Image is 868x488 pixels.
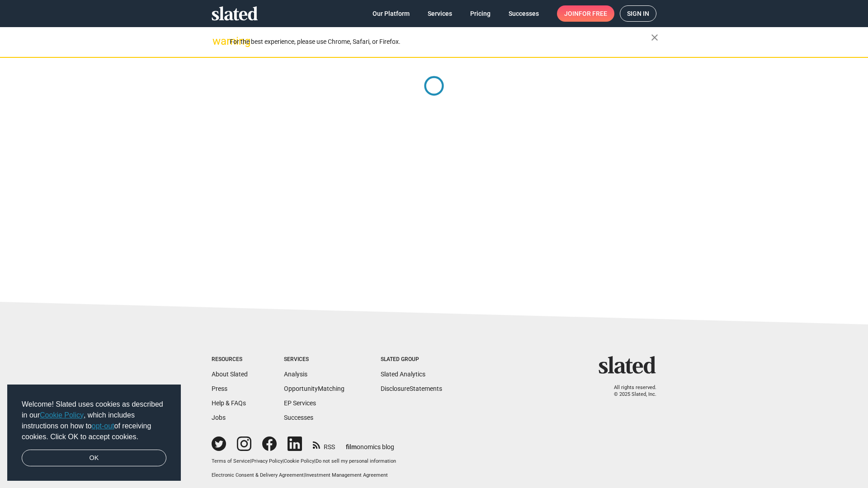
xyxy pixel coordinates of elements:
[92,422,114,430] a: opt-out
[381,371,425,378] a: Slated Analytics
[381,385,442,392] a: DisclosureStatements
[314,458,316,464] span: |
[284,356,344,363] div: Services
[509,5,539,22] span: Successes
[346,443,357,450] span: film
[463,5,498,22] a: Pricing
[7,385,181,481] div: cookieconsent
[284,414,313,421] a: Successes
[212,356,248,363] div: Resources
[381,356,442,363] div: Slated Group
[212,472,304,478] a: Electronic Consent & Delivery Agreement
[212,371,248,378] a: About Slated
[579,5,607,22] span: for free
[365,5,417,22] a: Our Platform
[230,36,651,48] div: For the best experience, please use Chrome, Safari, or Firefox.
[284,458,314,464] a: Cookie Policy
[649,32,660,43] mat-icon: close
[305,472,388,478] a: Investment Management Agreement
[212,36,223,47] mat-icon: warning
[40,411,84,419] a: Cookie Policy
[620,5,656,22] a: Sign in
[313,437,335,451] a: RSS
[627,6,649,21] span: Sign in
[316,458,396,465] button: Do not sell my personal information
[420,5,459,22] a: Services
[557,5,614,22] a: Joinfor free
[564,5,607,22] span: Join
[212,458,250,464] a: Terms of Service
[284,385,344,392] a: OpportunityMatching
[251,458,283,464] a: Privacy Policy
[284,371,307,378] a: Analysis
[346,436,394,451] a: filmonomics blog
[284,399,316,407] a: EP Services
[250,458,251,464] span: |
[212,414,226,421] a: Jobs
[212,399,246,407] a: Help & FAQs
[304,472,305,478] span: |
[428,5,452,22] span: Services
[283,458,284,464] span: |
[470,5,491,22] span: Pricing
[501,5,546,22] a: Successes
[373,5,410,22] span: Our Platform
[212,385,227,392] a: Press
[22,399,166,442] span: Welcome! Slated uses cookies as described in our , which includes instructions on how to of recei...
[604,385,656,398] p: All rights reserved. © 2025 Slated, Inc.
[22,450,166,467] a: dismiss cookie message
